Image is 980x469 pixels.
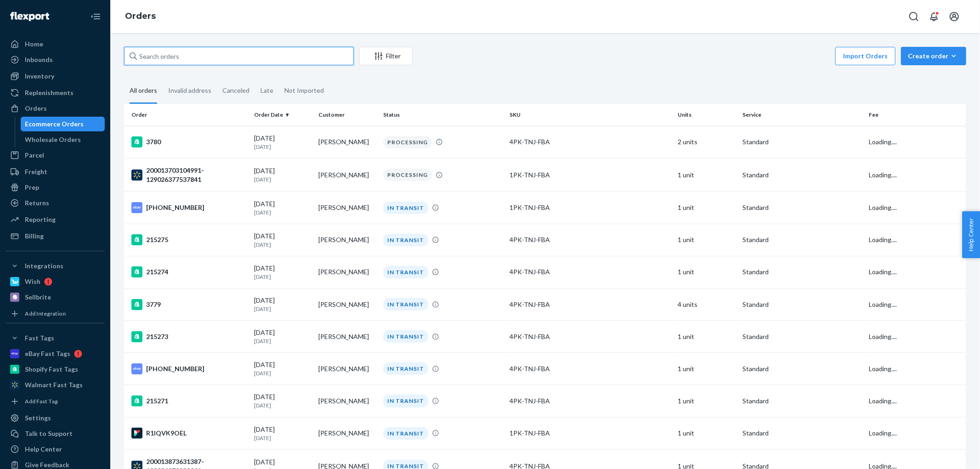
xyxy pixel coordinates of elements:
[962,211,980,258] span: Help Center
[254,328,312,345] div: [DATE]
[674,224,739,256] td: 1 unit
[130,79,157,104] div: All orders
[25,135,81,144] div: Wholesale Orders
[168,79,211,102] div: Invalid address
[318,111,376,119] div: Customer
[25,293,51,302] div: Sellbrite
[21,117,105,131] a: Ecommerce Orders
[6,396,105,407] a: Add Fast Tag
[865,192,966,224] td: Loading....
[742,170,861,180] p: Standard
[86,7,105,26] button: Close Navigation
[254,369,312,377] p: [DATE]
[908,51,959,61] div: Create order
[6,378,105,392] a: Walmart Fast Tags
[510,396,671,406] div: 4PK-TNJ-FBA
[6,69,105,84] a: Inventory
[25,333,54,343] div: Fast Tags
[25,55,53,64] div: Inbounds
[510,300,671,309] div: 4PK-TNJ-FBA
[383,427,428,440] div: IN TRANSIT
[131,428,247,439] div: R1IQVK9OEL
[739,104,865,126] th: Service
[865,126,966,158] td: Loading....
[254,425,312,442] div: [DATE]
[510,267,671,277] div: 4PK-TNJ-FBA
[742,396,861,406] p: Standard
[25,261,63,271] div: Integrations
[865,288,966,321] td: Loading....
[254,175,312,183] p: [DATE]
[261,79,273,102] div: Late
[124,47,354,65] input: Search orders
[510,364,671,373] div: 4PK-TNJ-FBA
[250,104,315,126] th: Order Date
[131,331,247,342] div: 215273
[835,47,895,65] button: Import Orders
[131,136,247,147] div: 3780
[315,256,380,288] td: [PERSON_NAME]
[25,167,47,176] div: Freight
[25,183,39,192] div: Prep
[383,169,432,181] div: PROCESSING
[25,429,73,438] div: Talk to Support
[6,290,105,305] a: Sellbrite
[254,209,312,216] p: [DATE]
[510,203,671,212] div: 1PK-TNJ-FBA
[901,47,966,65] button: Create order
[510,235,671,244] div: 4PK-TNJ-FBA
[6,411,105,425] a: Settings
[254,401,312,409] p: [DATE]
[6,101,105,116] a: Orders
[6,85,105,100] a: Replenishments
[506,104,674,126] th: SKU
[315,126,380,158] td: [PERSON_NAME]
[6,346,105,361] a: eBay Fast Tags
[674,192,739,224] td: 1 unit
[674,104,739,126] th: Units
[254,166,312,183] div: [DATE]
[25,104,47,113] div: Orders
[6,212,105,227] a: Reporting
[131,299,247,310] div: 3779
[25,215,56,224] div: Reporting
[905,7,923,26] button: Open Search Box
[131,266,247,277] div: 215274
[315,385,380,417] td: [PERSON_NAME]
[6,196,105,210] a: Returns
[865,321,966,353] td: Loading....
[25,232,44,241] div: Billing
[25,365,78,374] div: Shopify Fast Tags
[254,134,312,151] div: [DATE]
[131,363,247,374] div: [PHONE_NUMBER]
[6,259,105,273] button: Integrations
[6,426,105,441] a: Talk to Support
[10,12,49,21] img: Flexport logo
[25,119,84,129] div: Ecommerce Orders
[865,385,966,417] td: Loading....
[125,11,156,21] a: Orders
[383,298,428,311] div: IN TRANSIT
[383,234,428,246] div: IN TRANSIT
[25,380,83,390] div: Walmart Fast Tags
[383,362,428,375] div: IN TRANSIT
[865,256,966,288] td: Loading....
[25,151,44,160] div: Parcel
[674,288,739,321] td: 4 units
[510,170,671,180] div: 1PK-TNJ-FBA
[25,310,66,317] div: Add Integration
[25,88,74,97] div: Replenishments
[25,413,51,423] div: Settings
[254,337,312,345] p: [DATE]
[742,332,861,341] p: Standard
[6,229,105,243] a: Billing
[254,296,312,313] div: [DATE]
[865,158,966,192] td: Loading....
[254,305,312,313] p: [DATE]
[254,392,312,409] div: [DATE]
[383,266,428,278] div: IN TRANSIT
[25,277,40,286] div: Wish
[315,224,380,256] td: [PERSON_NAME]
[254,360,312,377] div: [DATE]
[131,396,247,407] div: 215271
